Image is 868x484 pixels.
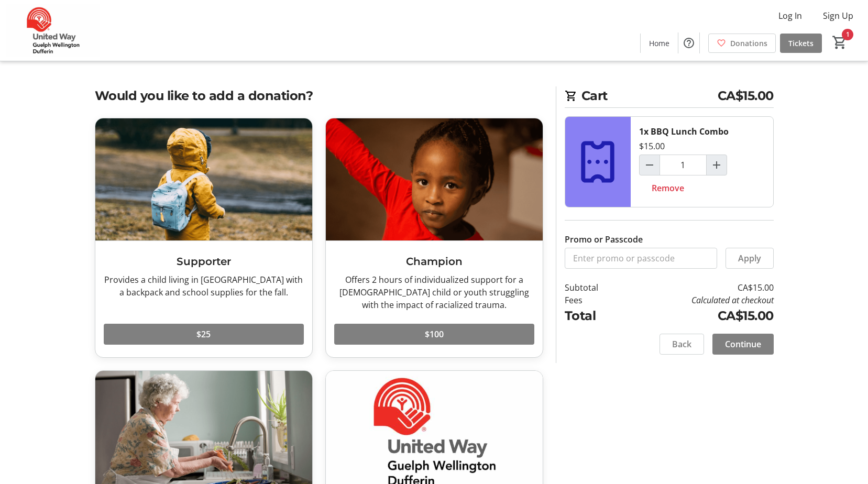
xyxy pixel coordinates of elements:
span: Back [672,338,691,350]
div: 1x BBQ Lunch Combo [639,125,729,138]
span: Tickets [788,38,814,49]
a: Donations [708,34,776,53]
td: CA$15.00 [625,281,773,294]
button: Back [660,334,704,355]
input: BBQ Lunch Combo Quantity [660,155,707,175]
a: Home [641,34,678,53]
img: Supporter [95,118,312,240]
span: Apply [738,252,761,265]
span: Home [649,38,669,49]
span: CA$15.00 [718,86,774,105]
span: Remove [652,182,684,194]
span: Log In [778,9,802,22]
td: Calculated at checkout [625,294,773,306]
button: Help [678,32,699,53]
div: Provides a child living in [GEOGRAPHIC_DATA] with a backpack and school supplies for the fall. [104,273,304,299]
h3: Supporter [104,254,304,269]
td: Subtotal [565,281,625,294]
button: Remove [639,178,697,199]
button: $25 [104,324,304,345]
div: Offers 2 hours of individualized support for a [DEMOGRAPHIC_DATA] child or youth struggling with ... [334,273,534,311]
img: United Way Guelph Wellington Dufferin's Logo [6,4,100,57]
span: Continue [725,338,761,350]
td: CA$15.00 [625,306,773,325]
span: Donations [730,38,767,49]
button: Apply [726,248,774,269]
h2: Cart [565,86,774,108]
h2: Would you like to add a donation? [95,86,543,105]
span: $100 [425,328,444,340]
button: Sign Up [815,7,862,24]
td: Fees [565,294,625,306]
a: Tickets [780,34,822,53]
button: Decrement by one [640,155,660,175]
h3: Champion [334,254,534,269]
img: Champion [326,118,543,240]
td: Total [565,306,625,325]
button: Log In [770,7,810,24]
button: Cart [830,33,849,52]
label: Promo or Passcode [565,233,643,246]
button: Continue [712,334,774,355]
input: Enter promo or passcode [565,248,717,269]
button: $100 [334,324,534,345]
div: $15.00 [639,140,665,152]
button: Increment by one [707,155,727,175]
span: Sign Up [823,9,853,22]
span: $25 [196,328,211,340]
